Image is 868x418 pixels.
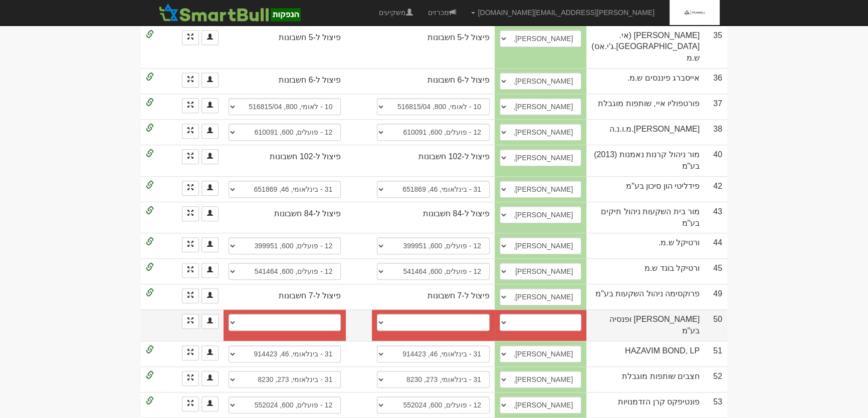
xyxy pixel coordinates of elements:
[586,68,705,94] td: אייסברג פיננסים ש.מ.
[229,75,341,86] div: פיצול ל-6 חשבונות
[229,208,341,220] div: פיצול ל-84 חשבונות
[586,233,705,258] td: ורטיקל ש.מ.
[586,258,705,284] td: ורטיקל בונד ש.מ
[377,32,490,44] div: פיצול ל-5 חשבונות
[377,290,490,302] div: פיצול ל-7 חשבונות
[586,176,705,202] td: פידליטי הון סיכון בע"מ
[705,202,727,233] td: 43
[229,151,341,163] div: פיצול ל-102 חשבונות
[377,151,490,163] div: פיצול ל-102 חשבונות
[705,176,727,202] td: 42
[156,3,303,23] img: SmartBull Logo
[586,94,705,119] td: פורטפוליו איי, שותפות מוגבלת
[705,309,727,341] td: 50
[586,309,705,341] td: [PERSON_NAME] ופנסיה בע"מ
[705,341,727,366] td: 51
[705,233,727,258] td: 44
[586,119,705,145] td: [PERSON_NAME].מ.ו.נ.ה
[586,366,705,392] td: חצבים שותפות מוגבלת
[705,392,727,417] td: 53
[586,26,705,69] td: [PERSON_NAME] (אי.[GEOGRAPHIC_DATA].ג'י.אס) ש.מ
[586,341,705,366] td: HAZAVIM BOND, LP
[377,208,490,220] div: פיצול ל-84 חשבונות
[705,68,727,94] td: 36
[586,392,705,417] td: פונטיפקס קרן הזדמנויות
[586,145,705,176] td: מור ניהול קרנות נאמנות (2013) בע"מ
[705,94,727,119] td: 37
[705,145,727,176] td: 40
[586,284,705,309] td: פרוקסימה ניהול השקעות בע"מ
[705,284,727,309] td: 49
[377,75,490,86] div: פיצול ל-6 חשבונות
[705,258,727,284] td: 45
[705,26,727,69] td: 35
[705,119,727,145] td: 38
[586,202,705,233] td: מור בית השקעות ניהול תיקים בע"מ
[229,290,341,302] div: פיצול ל-7 חשבונות
[705,366,727,392] td: 52
[229,32,341,44] div: פיצול ל-5 חשבונות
